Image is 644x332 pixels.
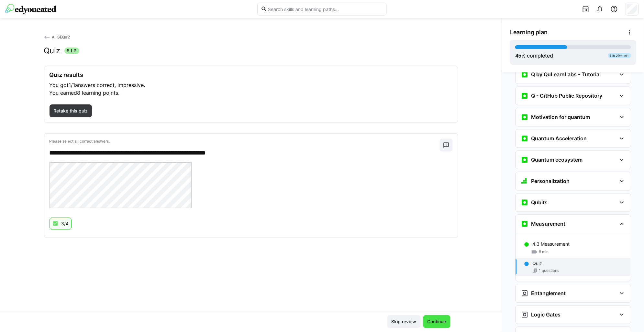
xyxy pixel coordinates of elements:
[69,82,75,88] span: 1/1
[532,241,570,248] p: 4.3 Measurement
[77,90,118,96] span: 8 learning points
[531,114,590,121] h3: Motivation for quantum
[531,93,602,99] h3: Q - GitHub Public Repository
[61,220,69,227] p: 3/4
[391,318,417,325] span: Skip review
[44,46,61,56] h2: Quiz
[515,52,553,59] div: % completed
[44,35,70,39] a: AI-SEQ#2
[531,312,561,318] h3: Logic Gates
[50,89,453,97] p: You earned .
[531,290,566,297] h3: Entanglement
[50,104,92,117] button: Retake this quiz
[67,48,77,54] span: 8 LP
[539,250,549,255] span: 8 min
[608,53,631,58] div: 11h 29m left
[532,261,542,267] p: Quiz
[510,29,548,36] span: Learning plan
[531,135,587,142] h3: Quantum Acceleration
[423,315,450,328] button: Continue
[539,268,559,273] span: 1 questions
[531,71,601,78] h3: Q by QuLearnLabs - Tutorial
[531,199,548,206] h3: Qubits
[531,221,565,227] h3: Measurement
[531,157,583,163] h3: Quantum ecosystem
[50,139,440,144] p: Please select all correct answers.
[427,318,447,325] span: Continue
[50,71,453,79] h3: Quiz results
[267,6,383,12] input: Search skills and learning paths…
[52,35,70,39] span: AI-SEQ#2
[515,52,522,59] span: 45
[531,178,570,185] h3: Personalization
[50,81,453,89] p: You got answers correct, impressive.
[52,108,89,114] span: Retake this quiz
[387,315,421,328] button: Skip review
